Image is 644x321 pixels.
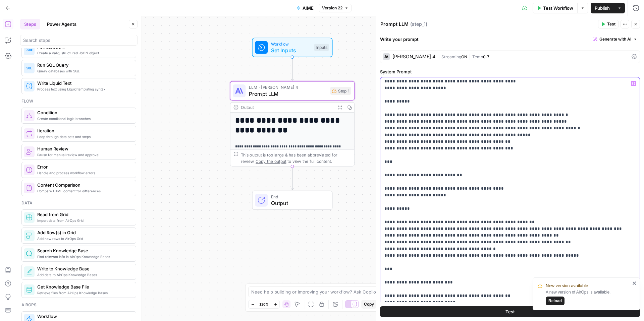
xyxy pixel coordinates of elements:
[37,134,130,139] span: Loop through data sets and steps
[26,185,33,191] img: vrinnnclop0vshvmafd7ip1g7ohf
[37,164,130,170] span: Error
[37,86,130,92] span: Process text using Liquid templating syntax
[322,5,342,11] span: Version 22
[37,313,130,320] span: Workflow
[37,109,130,116] span: Condition
[37,182,130,188] span: Content Comparison
[37,127,130,134] span: Iteration
[259,302,269,307] span: 120%
[37,62,130,68] span: Run SQL Query
[380,21,409,27] textarea: Prompt LLM
[467,53,472,60] span: |
[249,84,327,90] span: LLM · [PERSON_NAME] 4
[632,280,637,286] button: close
[291,167,293,190] g: Edge from step_1 to end
[271,46,311,54] span: Set Inputs
[271,41,311,47] span: Workflow
[230,191,355,210] div: EndOutput
[21,200,136,206] div: Data
[37,116,130,121] span: Create conditional logic branches
[546,297,565,305] button: Reload
[330,87,351,95] div: Step 1
[461,54,467,59] span: ON
[256,159,286,164] span: Copy the output
[303,5,314,11] span: AIME
[441,54,461,59] span: Streaming
[37,236,130,241] span: Add new rows to AirOps Grid
[37,170,130,176] span: Handle and process workflow errors
[546,282,588,289] span: New version available
[292,3,318,13] button: AIME
[364,301,374,307] span: Copy
[599,36,631,42] span: Generate with AI
[361,300,377,309] button: Copy
[438,53,441,60] span: |
[319,4,352,12] button: Version 22
[21,98,136,104] div: Flow
[43,19,80,29] button: Power Agents
[37,272,130,277] span: Add data to AirOps Knowledge Bases
[505,308,515,315] span: Test
[548,298,562,304] span: Reload
[533,3,577,13] button: Test Workflow
[376,32,644,46] div: Write your prompt
[241,104,333,111] div: Output
[37,283,130,290] span: Get Knowledge Base File
[23,37,135,44] input: Search steps
[37,68,130,74] span: Query databases with SQL
[591,3,614,13] button: Publish
[37,50,130,56] span: Create a valid, structured JSON object
[546,289,630,305] div: A new version of AirOps is available.
[314,44,329,51] div: Inputs
[37,218,130,223] span: Import data from AirOps Grid
[607,21,615,27] span: Test
[21,302,136,308] div: Airops
[230,38,355,57] div: WorkflowSet InputsInputs
[271,199,326,207] span: Output
[410,21,427,27] span: ( step_1 )
[20,19,40,29] button: Steps
[37,247,130,254] span: Search Knowledge Base
[598,20,619,28] button: Test
[37,290,130,296] span: Retrieve files from AirOps Knowledge Bases
[392,54,435,59] div: [PERSON_NAME] 4
[37,145,130,152] span: Human Review
[37,254,130,259] span: Find relevant info in AirOps Knowledge Bases
[591,35,640,44] button: Generate with AI
[380,306,640,317] button: Test
[543,5,573,11] span: Test Workflow
[483,54,489,59] span: 0.7
[249,90,327,98] span: Prompt LLM
[241,151,351,164] div: This output is too large & has been abbreviated for review. to view the full content.
[291,57,293,80] g: Edge from start to step_1
[37,152,130,157] span: Pause for manual review and approval
[380,68,640,75] label: System Prompt
[472,54,483,59] span: Temp
[271,193,326,200] span: End
[37,80,130,86] span: Write Liquid Text
[37,211,130,218] span: Read from Grid
[37,229,130,236] span: Add Row(s) in Grid
[37,188,130,194] span: Compare HTML content for differences
[595,5,610,11] span: Publish
[37,265,130,272] span: Write to Knowledge Base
